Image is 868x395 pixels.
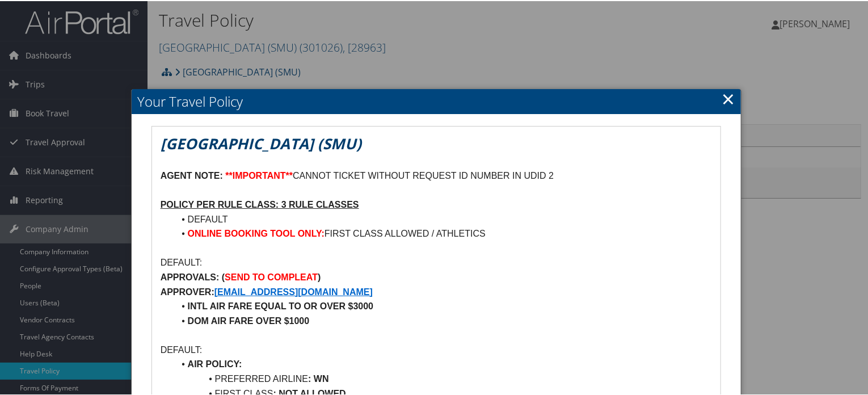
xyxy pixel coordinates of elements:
[132,88,741,113] h2: Your Travel Policy
[174,371,713,385] li: PREFERRED AIRLINE
[161,132,361,153] em: [GEOGRAPHIC_DATA] (SMU)
[188,300,373,310] strong: INTL AIR FARE EQUAL TO OR OVER $3000
[161,286,214,296] strong: APPROVER:
[161,199,359,208] u: POLICY PER RULE CLASS: 3 RULE CLASSES
[225,271,318,281] strong: SEND TO COMPLEAT
[188,358,242,368] strong: AIR POLICY:
[214,286,373,296] a: [EMAIL_ADDRESS][DOMAIN_NAME]
[188,228,325,237] strong: ONLINE BOOKING TOOL ONLY:
[161,254,713,269] p: DEFAULT:
[318,271,321,281] strong: )
[174,211,713,226] li: DEFAULT
[188,315,310,325] strong: DOM AIR FARE OVER $1000
[161,170,223,179] strong: AGENT NOTE:
[308,373,328,383] strong: : WN
[161,167,713,182] p: CANNOT TICKET WITHOUT REQUEST ID NUMBER IN UDID 2
[161,271,220,281] strong: APPROVALS:
[174,225,713,240] li: FIRST CLASS ALLOWED / ATHLETICS
[722,86,735,109] a: Close
[161,342,713,356] p: DEFAULT:
[222,271,225,281] strong: (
